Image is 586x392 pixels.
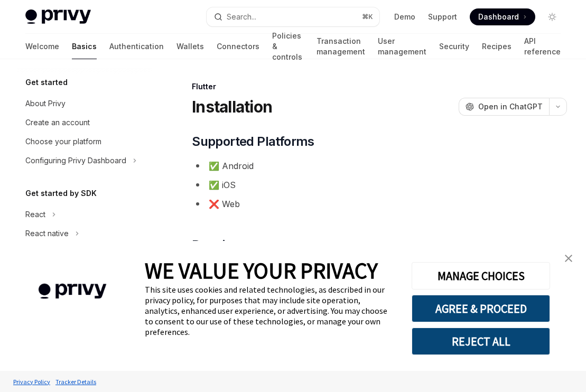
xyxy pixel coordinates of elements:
button: Toggle React section [17,205,152,224]
button: REJECT ALL [412,328,550,355]
li: ✅ Android [192,158,567,173]
h5: Get started by SDK [25,187,97,200]
a: Wallets [176,34,204,59]
img: close banner [565,255,572,262]
div: React native [25,227,69,240]
img: company logo [16,268,129,314]
a: Basics [72,34,97,59]
div: This site uses cookies and related technologies, as described in our privacy policy, for purposes... [145,284,396,337]
span: Requirements [192,237,274,254]
div: React [25,208,45,221]
a: Connectors [217,34,259,59]
a: Support [428,12,457,22]
span: Supported Platforms [192,133,314,150]
a: Security [439,34,469,59]
button: Open in ChatGPT [459,98,549,116]
button: Toggle dark mode [544,8,561,25]
div: Search... [227,11,256,23]
h5: Get started [25,76,68,89]
a: Transaction management [317,34,365,59]
div: Flutter [192,81,567,92]
a: Create an account [17,113,152,132]
img: light logo [25,10,91,24]
h1: Installation [192,97,272,116]
button: Toggle React native section [17,224,152,243]
a: Tracker Details [53,372,99,391]
span: WE VALUE YOUR PRIVACY [145,257,378,284]
a: Welcome [25,34,59,59]
a: Choose your platform [17,132,152,151]
li: ❌ Web [192,197,567,211]
button: Toggle Configuring Privy Dashboard section [17,151,152,170]
div: Configuring Privy Dashboard [25,154,126,167]
span: Dashboard [478,12,519,22]
div: About Privy [25,97,66,110]
button: Open search [207,7,379,26]
a: API reference [524,34,561,59]
a: Privacy Policy [11,372,53,391]
div: Create an account [25,116,90,129]
a: Policies & controls [272,34,304,59]
a: close banner [558,248,579,269]
a: Recipes [482,34,511,59]
a: Demo [394,12,415,22]
button: MANAGE CHOICES [412,262,550,290]
a: Authentication [109,34,164,59]
span: Open in ChatGPT [478,101,543,112]
span: ⌘ K [362,13,373,21]
div: Choose your platform [25,135,101,148]
a: Dashboard [470,8,535,25]
a: User management [378,34,426,59]
button: AGREE & PROCEED [412,295,550,322]
a: About Privy [17,94,152,113]
li: ✅ iOS [192,178,567,192]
